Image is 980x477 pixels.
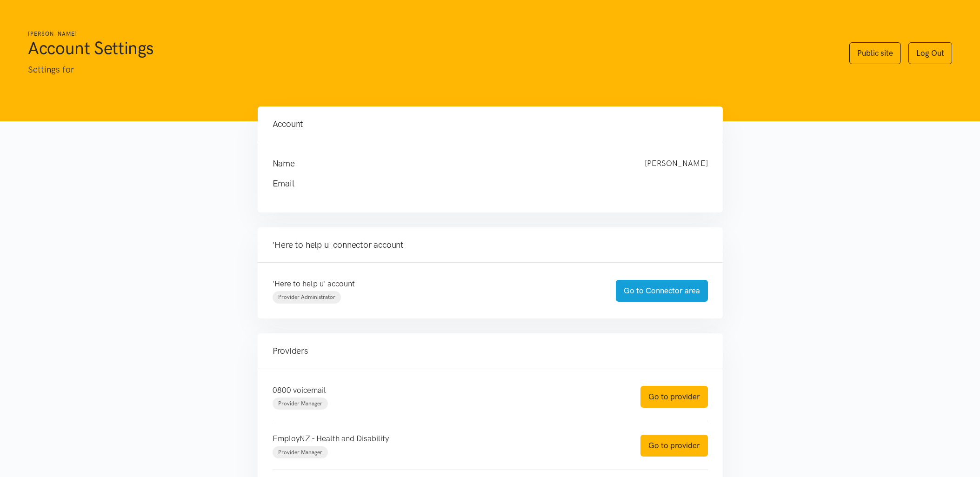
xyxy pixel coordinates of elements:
a: Go to provider [640,435,708,457]
a: Go to Connector area [616,280,708,302]
span: Provider Administrator [278,294,335,300]
h4: Account [273,118,708,131]
span: Provider Manager [278,449,322,456]
h4: Providers [273,344,708,358]
h4: Name [273,157,626,170]
h4: 'Here to help u' connector account [273,238,708,252]
h4: Email [273,177,689,190]
p: EmployNZ - Health and Disability [273,432,622,445]
a: Log Out [908,42,952,64]
a: Go to provider [640,386,708,408]
p: Settings for [28,63,831,77]
span: Provider Manager [278,400,322,407]
p: 0800 voicemail [273,384,622,397]
h1: Account Settings [28,37,831,59]
a: Public site [849,42,901,64]
h6: [PERSON_NAME] [28,30,831,39]
p: 'Here to help u' account [273,278,597,290]
div: [PERSON_NAME] [635,157,717,170]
